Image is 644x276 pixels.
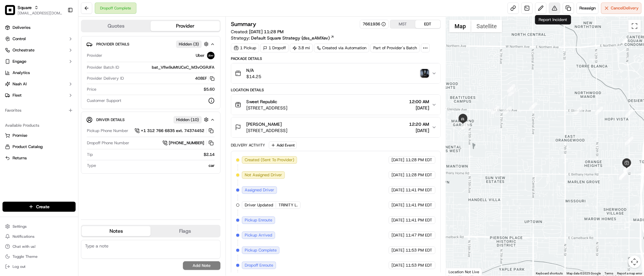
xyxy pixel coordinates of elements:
[3,68,76,78] a: Analytics
[491,106,499,114] div: 14
[245,202,273,208] span: Driver Updated
[231,88,441,93] div: Location Details
[51,88,103,100] a: 💻API Documentation
[471,20,502,32] button: Show satellite imagery
[13,244,35,249] span: Chat with us!
[207,52,215,59] img: uber-new-logo.jpeg
[13,254,38,259] span: Toggle Theme
[246,105,287,111] span: [STREET_ADDRESS]
[107,62,114,69] button: Start new chat
[87,53,102,58] span: Provider
[536,271,563,276] button: Keyboard shortcuts
[3,120,76,130] div: Available Products
[13,224,27,229] span: Settings
[246,73,261,80] span: $14.25
[420,69,429,78] button: photo_proof_of_delivery image
[3,262,76,271] button: Log out
[13,59,26,64] span: Engage
[13,93,22,98] span: Fleet
[391,157,404,163] span: [DATE]
[363,21,386,27] button: 7661936
[628,256,641,268] button: Map camera controls
[246,127,287,134] span: [STREET_ADDRESS]
[13,81,27,87] span: Nash AI
[574,107,582,115] div: 2
[231,56,441,61] div: Package Details
[251,35,334,41] a: Default Square Strategy (dss_eAMXev)
[611,5,639,11] span: Cancel Delivery
[449,20,471,32] button: Show street map
[151,21,220,31] button: Provider
[3,23,76,33] a: Deliveries
[625,137,633,145] div: 9
[151,226,220,236] button: Flags
[5,133,73,138] a: Promise
[507,84,515,93] div: 13
[503,106,512,114] div: 1
[617,272,642,275] a: Report a map error
[82,226,151,236] button: Notes
[3,202,76,212] button: Create
[141,128,204,134] span: +1 312 766 6835 ext. 74374452
[406,157,432,163] span: 11:28 PM EDT
[59,91,101,97] span: API Documentation
[21,66,79,71] div: We're available if you need us!
[3,232,76,241] button: Notifications
[246,121,282,127] span: [PERSON_NAME]
[246,98,277,105] span: Sweet Republic
[448,268,468,276] a: Open this area in Google Maps (opens a new window)
[391,187,404,193] span: [DATE]
[567,272,601,275] span: Map data ©2025 Google
[231,143,265,148] div: Delivery Activity
[231,21,256,27] h3: Summary
[3,105,76,115] div: Favorites
[13,155,27,161] span: Returns
[87,140,129,146] span: Dropoff Phone Number
[245,217,272,223] span: Pickup Enroute
[251,35,330,41] span: Default Square Strategy (dss_eAMXev)
[260,44,289,52] div: 1 Dropoff
[290,44,313,52] div: 3.8 mi
[18,11,62,16] span: [EMAIL_ADDRESS][DOMAIN_NAME]
[461,121,470,129] div: 15
[86,114,215,125] button: Driver DetailsHidden (10)
[169,140,204,146] span: [PHONE_NUMBER]
[391,217,404,223] span: [DATE]
[245,263,273,268] span: Dropoff Enroute
[87,65,119,70] span: Provider Batch ID
[595,107,603,115] div: 10
[604,272,613,275] a: Terms (opens in new tab)
[409,127,429,134] span: [DATE]
[269,141,297,149] button: Add Event
[53,92,58,97] div: 💻
[87,87,96,92] span: Price
[446,268,482,276] div: Location Not Live
[314,44,369,52] a: Created via Automation
[135,127,215,134] a: +1 312 766 6835 ext. 74374452
[195,76,215,81] button: 408EF
[391,172,404,178] span: [DATE]
[619,171,627,179] div: 7
[87,98,121,103] span: Customer Support
[577,3,599,14] button: Reassign
[87,152,93,157] span: Tip
[6,92,11,97] div: 📗
[409,105,429,111] span: [DATE]
[3,153,76,163] button: Returns
[36,204,50,210] span: Create
[628,20,641,32] button: Toggle fullscreen view
[96,42,129,47] span: Provider Details
[86,39,215,49] button: Provider DetailsHidden (3)
[82,21,151,31] button: Quotes
[179,41,199,47] span: Hidden ( 3 )
[3,45,76,55] button: Orchestrate
[162,140,215,146] a: [PHONE_NUMBER]
[21,60,103,66] div: Start new chat
[87,128,128,134] span: Pickup Phone Number
[13,144,43,150] span: Product Catalog
[391,263,404,268] span: [DATE]
[13,36,26,42] span: Control
[87,163,96,168] span: Type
